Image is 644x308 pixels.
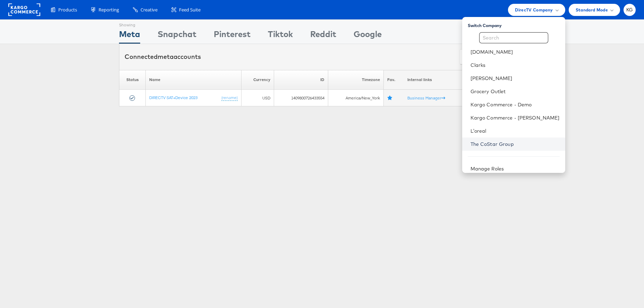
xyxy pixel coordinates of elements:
div: Showing [119,20,140,28]
div: Reddit [310,28,336,44]
div: Tiktok [268,28,293,44]
th: ID [274,70,328,90]
a: Clarks [471,62,560,69]
div: Meta [119,28,140,44]
a: (rename) [221,95,238,101]
span: Products [58,7,77,13]
span: DirecTV Company [515,6,553,14]
div: Switch Company [468,20,565,28]
div: Connected accounts [125,52,201,61]
a: Manage Roles [471,166,504,172]
span: KG [626,8,633,12]
span: Standard Mode [576,6,608,14]
td: 1409800726433554 [274,90,328,106]
th: Currency [241,70,274,90]
td: America/New_York [328,90,383,106]
span: meta [158,53,173,61]
a: Grocery Outlet [471,88,560,95]
th: Status [119,70,146,90]
th: Timezone [328,70,383,90]
a: The CoStar Group [471,141,560,148]
div: Pinterest [214,28,251,44]
a: [DOMAIN_NAME] [471,49,560,55]
a: [PERSON_NAME] [471,75,560,82]
a: Kargo Commerce - [PERSON_NAME] [471,114,560,121]
a: Business Manager [407,95,445,100]
span: Reporting [99,7,119,13]
div: Snapchat [158,28,196,44]
a: L'oreal [471,127,560,134]
span: Creative [141,7,158,13]
button: ConnectmetaAccounts [460,49,519,65]
input: Search [479,32,548,43]
span: Feed Suite [179,7,201,13]
td: USD [241,90,274,106]
div: Google [354,28,382,44]
a: Kargo Commerce - Demo [471,101,560,108]
a: DIRECTV SAT+Device 2023 [149,95,197,100]
th: Name [146,70,241,90]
